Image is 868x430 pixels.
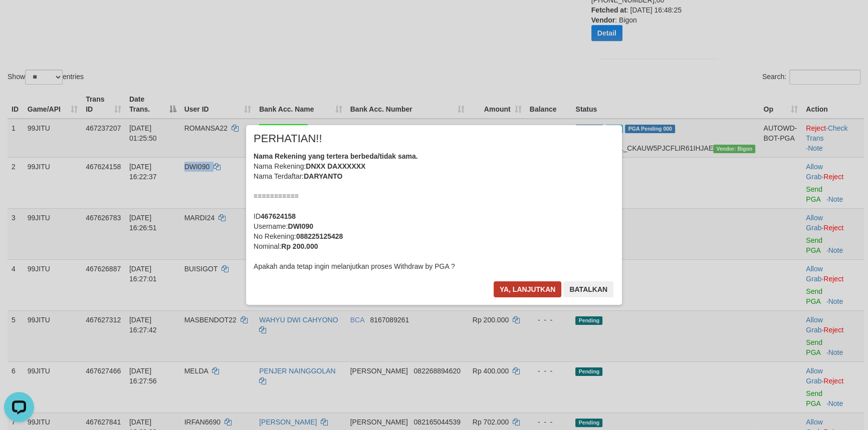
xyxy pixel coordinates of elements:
b: DWI090 [288,222,313,230]
button: Batalkan [563,281,613,297]
b: Nama Rekening yang tertera berbeda/tidak sama. [254,152,418,160]
div: Nama Rekening: Nama Terdaftar: =========== ID Username: No Rekening: Nominal: Apakah anda tetap i... [254,151,614,271]
b: 088225125428 [296,232,343,240]
button: Ya, lanjutkan [494,281,562,297]
b: DNXX DAXXXXXX [306,162,365,170]
b: DARYANTO [304,172,342,180]
button: Open LiveChat chat widget [4,4,34,34]
b: Rp 200.000 [281,242,318,250]
b: 467624158 [261,212,296,220]
span: PERHATIAN!! [254,134,322,144]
